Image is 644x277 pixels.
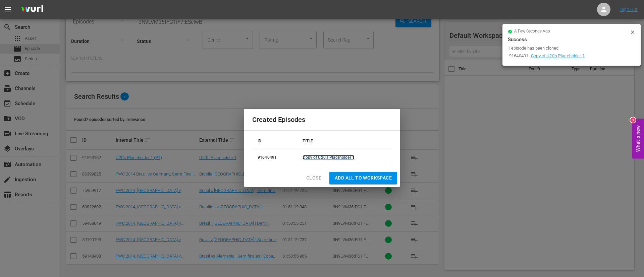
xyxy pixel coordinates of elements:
span: menu [4,5,12,13]
button: Add all to Workspace [329,172,397,184]
th: TITLE [297,133,392,149]
span: Close [306,174,321,182]
h2: Created Episodes [252,114,392,125]
button: Close [301,172,327,184]
a: Copy of U20's Placeholder 1 [531,53,585,58]
a: Sign Out [620,7,638,12]
div: 3 [630,117,636,123]
button: Open Feedback Widget [632,119,644,158]
div: Success [508,36,635,44]
a: Copy of U20's Placeholder 1 [303,155,354,160]
td: 91640491 [508,52,530,61]
td: 91640491 [252,149,297,166]
div: 1 episode has been cloned [508,45,628,52]
span: Add all to Workspace [335,174,392,182]
th: ID [252,133,297,149]
img: ans4CAIJ8jUAAAAAAAAAAAAAAAAAAAAAAAAgQb4GAAAAAAAAAAAAAAAAAAAAAAAAJMjXAAAAAAAAAAAAAAAAAAAAAAAAgAT5G... [16,2,48,17]
span: a few seconds ago [514,29,550,34]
